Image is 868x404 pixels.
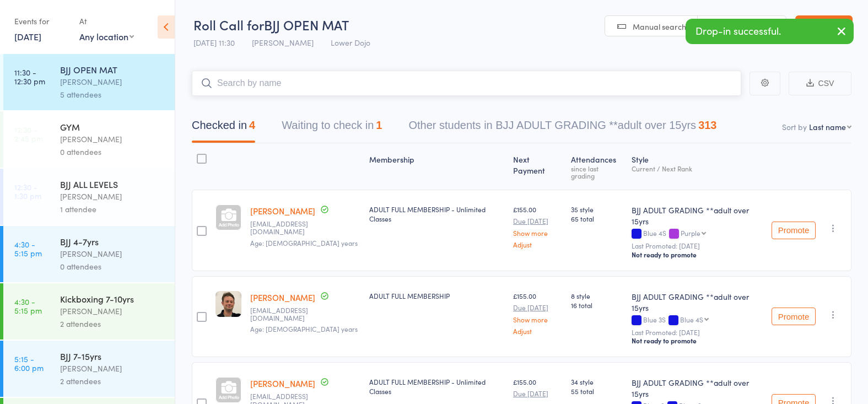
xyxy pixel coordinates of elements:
span: 8 style [571,291,622,300]
a: 12:30 -1:30 pmBJJ ALL LEVELS[PERSON_NAME]1 attendee [3,169,175,225]
div: Membership [365,148,509,185]
div: ADULT FULL MEMBERSHIP - Unlimited Classes [369,204,504,223]
div: Drop-in successful. [686,19,854,44]
span: Manual search [633,21,686,32]
span: Lower Dojo [331,37,370,48]
time: 5:15 - 6:00 pm [14,354,44,372]
div: £155.00 [513,291,562,335]
div: BJJ OPEN MAT [60,63,165,76]
div: £155.00 [513,204,562,248]
a: [DATE] [14,30,41,42]
div: ADULT FULL MEMBERSHIP [369,291,504,300]
div: 2 attendees [60,375,165,387]
div: BJJ ADULT GRADING **adult over 15yrs [632,204,763,227]
div: Current / Next Rank [632,165,763,172]
div: Events for [14,12,68,30]
small: Due [DATE] [513,304,562,311]
label: Sort by [782,121,807,132]
div: 1 [376,119,382,131]
div: since last grading [571,165,622,179]
div: Style [627,148,767,185]
input: Search by name [192,71,741,96]
span: [PERSON_NAME] [252,37,314,48]
div: 0 attendees [60,146,165,158]
a: [PERSON_NAME] [250,378,315,389]
div: Blue 4S [680,316,703,323]
div: [PERSON_NAME] [60,190,165,203]
a: Show more [513,229,562,236]
div: Atten­dances [567,148,627,185]
span: [DATE] 11:30 [193,37,235,48]
div: Blue 3S [632,316,763,325]
button: Other students in BJJ ADULT GRADING **adult over 15yrs313 [408,114,716,143]
small: Due [DATE] [513,390,562,397]
button: Promote [772,222,816,239]
div: Last name [809,121,846,132]
a: [PERSON_NAME] [250,292,315,303]
div: Purple [681,229,700,236]
div: 2 attendees [60,317,165,330]
span: Age: [DEMOGRAPHIC_DATA] years [250,238,358,247]
small: Due [DATE] [513,217,562,225]
div: Not ready to promote [632,250,763,259]
div: BJJ ALL LEVELS [60,178,165,190]
a: 5:15 -6:00 pmBJJ 7-15yrs[PERSON_NAME]2 attendees [3,341,175,397]
span: Age: [DEMOGRAPHIC_DATA] years [250,324,358,333]
small: Last Promoted: [DATE] [632,328,763,336]
div: 5 attendees [60,88,165,101]
a: Exit roll call [795,15,853,37]
span: 16 total [571,300,622,310]
div: 313 [698,119,716,131]
a: Adjust [513,327,562,335]
div: [PERSON_NAME] [60,76,165,88]
div: ADULT FULL MEMBERSHIP - Unlimited Classes [369,377,504,396]
a: 11:30 -12:30 pmBJJ OPEN MAT[PERSON_NAME]5 attendees [3,54,175,110]
div: 0 attendees [60,260,165,273]
div: [PERSON_NAME] [60,247,165,260]
div: Blue 4S [632,229,763,239]
time: 4:30 - 5:15 pm [14,297,42,315]
button: CSV [789,72,851,95]
time: 4:30 - 5:15 pm [14,240,42,257]
button: Checked in4 [192,114,255,143]
div: 4 [249,119,255,131]
div: BJJ 7-15yrs [60,350,165,362]
a: 4:30 -5:15 pmKickboxing 7-10yrs[PERSON_NAME]2 attendees [3,283,175,340]
div: [PERSON_NAME] [60,305,165,317]
a: 4:30 -5:15 pmBJJ 4-7yrs[PERSON_NAME]0 attendees [3,226,175,282]
a: [PERSON_NAME] [250,205,315,217]
div: Any location [79,30,134,42]
div: BJJ ADULT GRADING **adult over 15yrs [632,377,763,399]
span: 55 total [571,386,622,396]
a: 12:30 -2:45 pmGYM[PERSON_NAME]0 attendees [3,111,175,168]
div: BJJ 4-7yrs [60,235,165,247]
span: 35 style [571,204,622,214]
span: 34 style [571,377,622,386]
button: Promote [772,308,816,325]
a: Show more [513,316,562,323]
time: 12:30 - 2:45 pm [14,125,43,143]
time: 11:30 - 12:30 pm [14,68,45,85]
time: 12:30 - 1:30 pm [14,182,41,200]
div: BJJ ADULT GRADING **adult over 15yrs [632,291,763,313]
div: Next Payment [509,148,567,185]
a: Adjust [513,241,562,248]
div: [PERSON_NAME] [60,362,165,375]
div: Kickboxing 7-10yrs [60,293,165,305]
small: m.rolloharris@gmail.com [250,306,360,322]
small: Last Promoted: [DATE] [632,242,763,250]
span: BJJ OPEN MAT [264,15,349,34]
div: [PERSON_NAME] [60,133,165,146]
div: At [79,12,134,30]
div: GYM [60,121,165,133]
small: Eleanorforder@gmail.com [250,220,360,236]
span: 65 total [571,214,622,223]
div: Not ready to promote [632,336,763,345]
span: Roll Call for [193,15,264,34]
img: image1694006794.png [215,291,241,317]
div: 1 attendee [60,203,165,216]
button: Waiting to check in1 [282,114,382,143]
